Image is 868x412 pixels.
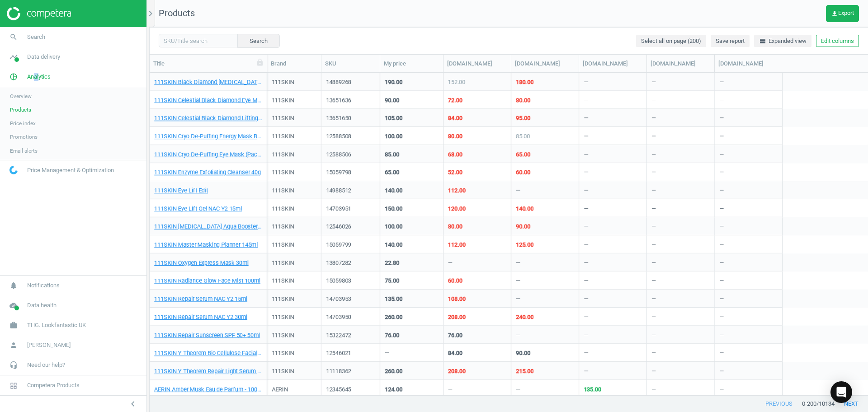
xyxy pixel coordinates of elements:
span: Expanded view [759,37,807,45]
div: 111SKIN [272,277,294,288]
div: 111SKIN [272,114,294,126]
div: — [651,349,656,360]
div: 111SKIN [272,349,294,360]
div: 14703951 [326,205,375,213]
div: 105.00 [385,114,402,122]
a: 111SKIN [MEDICAL_DATA] Aqua Booster 20ml [154,223,262,231]
div: 13807282 [326,259,375,267]
div: 111SKIN [272,205,294,216]
div: 100.00 [385,132,402,140]
div: SKU [325,60,376,68]
div: — [651,331,656,342]
span: Promotions [10,133,38,140]
i: horizontal_split [759,37,766,45]
div: — [584,132,588,144]
div: 85.00 [516,132,530,140]
div: 135.00 [385,295,402,303]
a: 111SKIN Cryo De-Puffing Energy Mask Box (Pack of 5) [154,132,262,140]
div: — [651,277,656,288]
div: 111SKIN [272,96,294,108]
div: 65.00 [516,150,530,159]
div: 22.80 [385,259,399,267]
div: 111SKIN [272,331,294,342]
div: — [516,331,520,342]
span: Products [10,106,31,113]
div: My price [384,60,439,68]
div: — [584,295,588,306]
div: 76.00 [448,331,462,339]
div: — [651,150,656,162]
i: timeline [5,48,22,66]
div: — [584,367,588,379]
div: — [651,114,656,126]
div: — [651,367,656,379]
div: — [719,205,724,216]
span: Select all on page (200) [641,37,701,45]
div: — [385,349,389,360]
div: — [584,114,588,126]
div: — [584,313,588,324]
span: Overview [10,93,32,100]
div: Open Intercom Messenger [830,381,852,403]
div: 111SKIN [272,132,294,144]
div: [DOMAIN_NAME] [583,60,643,68]
div: 112.00 [448,187,466,195]
div: 111SKIN [272,187,294,198]
span: Competera Products [27,381,80,389]
i: chevron_right [145,8,156,19]
div: — [719,295,724,306]
span: Need our help? [27,361,65,369]
div: — [719,132,724,144]
div: 208.00 [448,313,466,321]
a: 111SKIN Eye Lift Gel NAC Y2 15ml [154,205,242,213]
div: 60.00 [516,169,530,177]
div: 80.00 [516,96,530,104]
div: — [719,223,724,234]
div: 108.00 [448,295,466,303]
div: 90.00 [516,223,530,231]
div: 68.00 [448,150,462,159]
div: 152.00 [448,78,465,86]
div: — [719,114,724,126]
div: 208.00 [448,367,466,375]
div: 90.00 [516,349,530,357]
div: — [584,169,588,180]
div: — [584,205,588,216]
div: AERIN [272,385,288,397]
div: — [448,385,453,397]
div: — [651,313,656,324]
button: Select all on page (200) [636,35,706,47]
div: 240.00 [516,313,533,321]
div: — [584,150,588,162]
button: next [835,396,868,412]
div: — [651,205,656,216]
div: — [516,259,520,270]
span: Analytics [27,73,51,81]
div: 15059798 [326,169,375,177]
div: — [651,169,656,180]
div: 111SKIN [272,367,294,379]
div: 95.00 [516,114,530,122]
div: [DOMAIN_NAME] [651,60,711,68]
button: previous [756,396,802,412]
i: person [5,337,22,354]
span: 0 - 200 [802,400,816,408]
div: — [584,259,588,270]
div: 135.00 [584,385,601,393]
div: — [651,259,656,270]
div: 124.00 [385,385,402,393]
i: work [5,317,22,334]
a: 111SKIN Y Theorem Bio Cellulose Facial Mask Box [154,349,262,357]
div: 111SKIN [272,241,294,252]
div: — [651,385,656,397]
div: 13651636 [326,96,375,104]
a: 111SKIN Oxygen Express Mask 30ml [154,259,249,267]
div: 60.00 [448,277,462,285]
div: — [516,187,520,198]
div: — [516,277,520,288]
a: 111SKIN Cryo De-Puffing Eye Mask (Pack of 8) [154,150,262,159]
div: 15059799 [326,241,375,249]
div: 111SKIN [272,313,294,324]
div: 120.00 [448,205,466,213]
div: 140.00 [516,205,533,213]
